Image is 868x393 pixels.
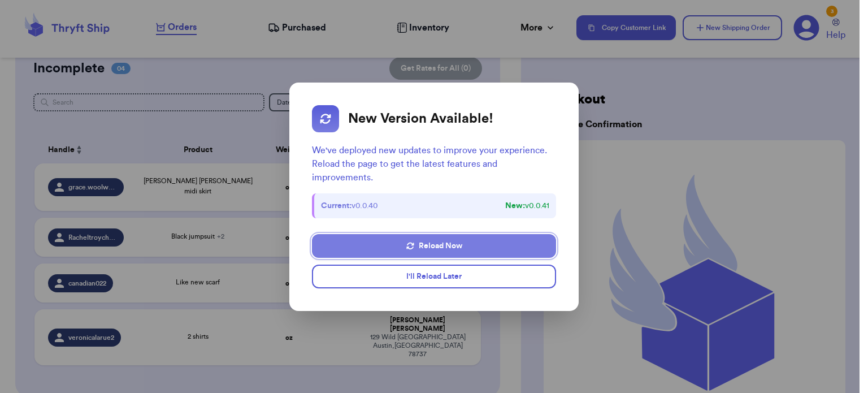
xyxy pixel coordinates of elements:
[312,234,556,258] button: Reload Now
[505,202,525,210] strong: New:
[312,144,556,184] p: We've deployed new updates to improve your experience. Reload the page to get the latest features...
[312,265,556,288] button: I'll Reload Later
[321,200,378,211] span: v 0.0.40
[348,110,493,127] h2: New Version Available!
[321,202,351,210] strong: Current:
[505,200,549,211] span: v 0.0.41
